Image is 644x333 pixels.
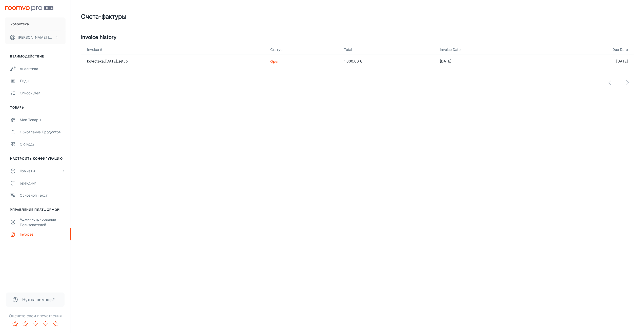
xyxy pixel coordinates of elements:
[5,6,53,11] img: Бета-версия Roomvo PRO
[5,31,66,44] button: [PERSON_NAME] [PERSON_NAME]
[541,45,634,54] th: Due Date
[10,106,25,109] ya-tr-span: Товары
[541,54,634,68] td: [DATE]
[81,45,266,54] th: Invoice #
[11,22,29,26] ya-tr-span: ковротека
[18,35,47,39] ya-tr-span: [PERSON_NAME]
[270,59,336,64] p: Open
[87,59,128,63] a: kovroteka_[DATE]_setup
[20,79,29,83] ya-tr-span: Лиды
[81,13,127,20] ya-tr-span: Счета-фактуры
[10,54,44,58] ya-tr-span: Взаимодействие
[340,45,436,54] th: Total
[5,17,66,31] button: ковротека
[48,35,77,39] ya-tr-span: [PERSON_NAME]
[436,45,541,54] th: Invoice Date
[340,54,436,68] td: 1 000,00 €
[20,66,66,72] div: Аналитика
[81,33,634,41] h5: Invoice history
[436,54,541,68] td: [DATE]
[266,45,340,54] th: Статус
[20,91,40,95] ya-tr-span: Список дел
